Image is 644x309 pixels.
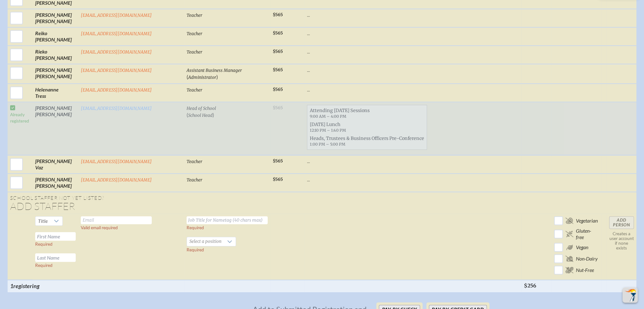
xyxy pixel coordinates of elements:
span: ) [216,74,218,80]
span: Teacher [187,49,202,55]
span: 1:00 PM – 5:00 PM [310,142,345,147]
span: School Head [188,113,213,118]
td: [PERSON_NAME] [PERSON_NAME] [33,9,78,27]
a: [EMAIL_ADDRESS][DOMAIN_NAME] [81,159,152,164]
span: Non-Dairy [576,255,598,262]
input: Job Title for Nametag (40 chars max) [187,216,268,224]
td: [PERSON_NAME] [PERSON_NAME] [33,102,78,155]
span: Teacher [187,177,202,183]
td: Reiko [PERSON_NAME] [33,27,78,46]
input: Email [81,216,152,224]
p: ... [307,176,519,183]
span: $565 [273,30,283,36]
p: ... [307,30,519,36]
td: [PERSON_NAME] [PERSON_NAME] [33,64,78,84]
span: Teacher [187,159,202,164]
span: $565 [273,177,283,182]
span: Teacher [187,31,202,36]
label: Required [35,242,53,247]
span: $565 [273,49,283,54]
p: Creates a user account if none exists [609,231,634,250]
span: Teacher [187,13,202,18]
label: Required [187,247,204,252]
span: $565 [273,67,283,73]
th: 1 [8,280,78,292]
td: [PERSON_NAME] [PERSON_NAME] [33,173,78,192]
td: Rieko [PERSON_NAME] [33,46,78,64]
span: Vegetarian [576,218,598,224]
span: ( [187,112,188,118]
a: [EMAIL_ADDRESS][DOMAIN_NAME] [81,68,152,73]
a: [EMAIL_ADDRESS][DOMAIN_NAME] [81,87,152,93]
span: Gluten-free [576,228,599,240]
a: [EMAIL_ADDRESS][DOMAIN_NAME] [81,49,152,55]
span: Head of School [187,106,216,111]
a: [EMAIL_ADDRESS][DOMAIN_NAME] [81,106,152,111]
input: Last Name [35,253,76,262]
a: [EMAIL_ADDRESS][DOMAIN_NAME] [81,13,152,18]
input: First Name [35,232,76,241]
img: To the top [624,289,636,301]
span: $565 [273,12,283,17]
label: Required [187,225,204,230]
label: Valid email required [81,225,118,230]
th: $256 [521,280,552,292]
span: ) [213,112,214,118]
span: $565 [273,158,283,164]
td: [PERSON_NAME] Vaz [33,155,78,173]
span: Attending [DATE] Sessions [307,106,427,120]
span: Select a position [187,237,224,246]
span: $565 [273,87,283,92]
td: Helenanne Tress [33,84,78,102]
span: registering [13,282,40,289]
label: Required [35,263,53,268]
span: Heads, Trustees & Business Officers Pre-Conference [307,134,427,148]
p: ... [307,12,519,18]
a: [EMAIL_ADDRESS][DOMAIN_NAME] [81,177,152,183]
a: [EMAIL_ADDRESS][DOMAIN_NAME] [81,31,152,36]
span: Nut-Free [576,267,594,273]
p: ... [307,158,519,164]
span: ( [187,74,188,80]
span: Title [38,218,48,224]
p: ... [307,86,519,93]
span: [DATE] Lunch [307,120,427,134]
span: Title [35,217,50,225]
span: 9:00 AM – 4:00 PM [310,114,346,119]
span: Vegan [576,244,588,250]
button: Scroll Top [622,287,638,303]
span: Teacher [187,87,202,93]
p: ... [307,48,519,55]
p: ... [307,67,519,73]
span: Administrator [188,75,216,80]
span: Assistant Business Manager [187,68,242,73]
span: 12:10 PM – 1:40 PM [310,128,346,133]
